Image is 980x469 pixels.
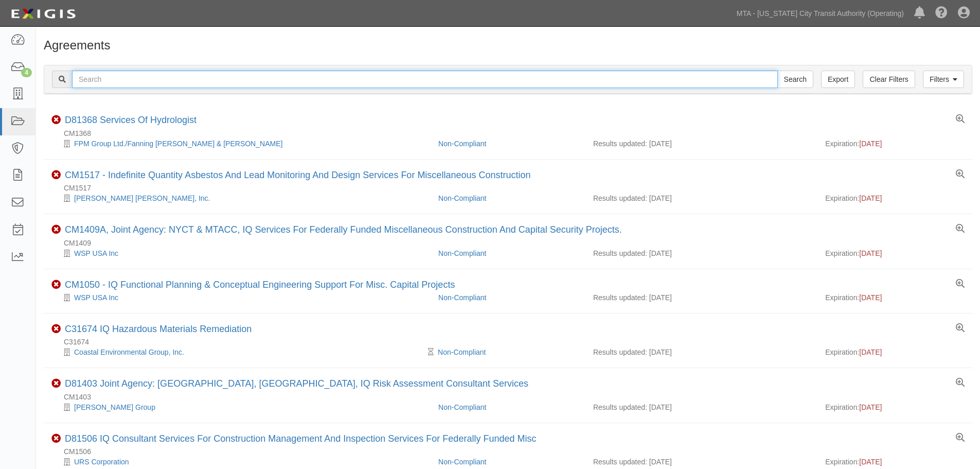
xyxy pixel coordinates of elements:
div: CM1403 [51,392,972,402]
div: FPM Group Ltd./Fanning Phillips & Molnar [51,138,431,149]
a: Non-Compliant [438,140,486,148]
i: Non-Compliant [51,225,61,234]
div: Expiration: [825,248,965,258]
div: Expiration: [825,138,965,149]
a: View results summary [956,115,965,124]
div: CM1517 - Indefinite Quantity Asbestos And Lead Monitoring And Design Services For Miscellaneous C... [65,170,530,181]
a: C31674 IQ Hazardous Materials Remediation [65,324,252,334]
a: D81368 Services Of Hydrologist [65,115,197,125]
div: CM1409A, Joint Agency: NYCT & MTACC, IQ Services For Federally Funded Miscellaneous Construction ... [65,224,622,236]
div: Expiration: [825,347,965,357]
a: D81403 Joint Agency: [GEOGRAPHIC_DATA], [GEOGRAPHIC_DATA], IQ Risk Assessment Consultant Services [65,378,528,389]
a: Non-Compliant [438,249,486,257]
i: Non-Compliant [51,280,61,289]
a: Coastal Environmental Group, Inc. [74,348,184,356]
span: [DATE] [859,403,882,411]
div: CM1409 [51,238,972,248]
a: View results summary [956,433,965,443]
div: Expiration: [825,292,965,303]
a: Clear Filters [863,71,915,88]
span: [DATE] [859,194,882,202]
a: View results summary [956,378,965,388]
div: Results updated: [DATE] [593,347,810,357]
a: D81506 IQ Consultant Services For Construction Management And Inspection Services For Federally F... [65,433,536,444]
a: [PERSON_NAME] Group [74,403,155,411]
div: Results updated: [DATE] [593,138,810,149]
span: [DATE] [859,458,882,466]
a: CM1409A, Joint Agency: NYCT & MTACC, IQ Services For Federally Funded Miscellaneous Construction ... [65,224,622,235]
i: Non-Compliant [51,324,61,334]
i: Non-Compliant [51,379,61,388]
span: [DATE] [859,140,882,148]
a: View results summary [956,280,965,289]
i: Pending Review [428,349,434,356]
div: D81403 Joint Agency: NYCT, MNRR, IQ Risk Assessment Consultant Services [65,378,528,390]
div: Expiration: [825,402,965,412]
div: Louis Berger Group [51,402,431,412]
a: CM1517 - Indefinite Quantity Asbestos And Lead Monitoring And Design Services For Miscellaneous C... [65,170,530,180]
input: Search [777,71,813,88]
div: CM1368 [51,128,972,138]
input: Search [72,71,778,88]
div: CM1050 - IQ Functional Planning & Conceptual Engineering Support For Misc. Capital Projects [65,280,455,291]
div: Results updated: [DATE] [593,402,810,412]
div: WSP USA Inc [51,248,431,258]
div: Results updated: [DATE] [593,292,810,303]
div: Results updated: [DATE] [593,457,810,467]
a: WSP USA Inc [74,249,118,257]
h1: Agreements [44,39,972,52]
div: Parsons Brinckerhoff, Inc. [51,193,431,203]
div: Expiration: [825,457,965,467]
div: C31674 [51,337,972,347]
div: D81506 IQ Consultant Services For Construction Management And Inspection Services For Federally F... [65,433,536,445]
a: MTA - [US_STATE] City Transit Authority (Operating) [732,3,909,24]
span: [DATE] [859,249,882,257]
div: URS Corporation [51,457,431,467]
a: CM1050 - IQ Functional Planning & Conceptual Engineering Support For Misc. Capital Projects [65,280,455,290]
a: [PERSON_NAME] [PERSON_NAME], Inc. [74,194,210,202]
div: Expiration: [825,193,965,203]
a: Non-Compliant [438,458,486,466]
div: CM1506 [51,446,972,457]
a: WSP USA Inc [74,293,118,302]
a: View results summary [956,324,965,333]
div: Coastal Environmental Group, Inc. [51,347,431,357]
i: Non-Compliant [51,170,61,180]
i: Non-Compliant [51,115,61,125]
i: Help Center - Complianz [935,7,948,20]
div: 4 [21,68,32,77]
div: Results updated: [DATE] [593,248,810,258]
div: WSP USA Inc [51,292,431,303]
span: [DATE] [859,293,882,302]
a: View results summary [956,224,965,234]
div: Results updated: [DATE] [593,193,810,203]
div: CM1517 [51,183,972,193]
a: Export [821,71,855,88]
img: logo-5460c22ac91f19d4615b14bd174203de0afe785f0fc80cf4dbbc73dc1793850b.png [8,5,79,23]
div: C31674 IQ Hazardous Materials Remediation [65,324,252,335]
a: Non-Compliant [438,403,486,411]
a: URS Corporation [74,458,129,466]
a: Non-Compliant [438,293,486,302]
span: [DATE] [859,348,882,356]
a: View results summary [956,170,965,179]
a: Filters [923,71,964,88]
i: Non-Compliant [51,434,61,443]
a: Non-Compliant [438,348,486,356]
div: D81368 Services Of Hydrologist [65,115,197,126]
a: Non-Compliant [438,194,486,202]
a: FPM Group Ltd./Fanning [PERSON_NAME] & [PERSON_NAME] [74,140,282,148]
